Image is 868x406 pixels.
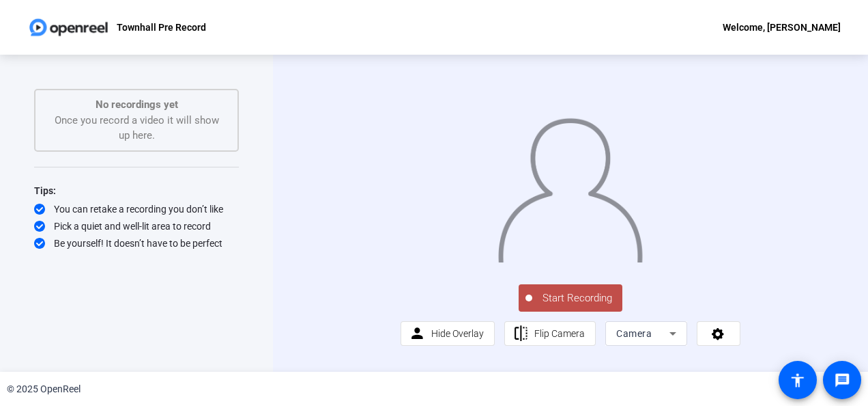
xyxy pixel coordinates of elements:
div: Tips: [34,182,239,199]
mat-icon: accessibility [790,372,806,388]
button: Start Recording [519,284,622,312]
mat-icon: flip [512,325,530,342]
div: You can retake a recording you don’t like [34,202,239,216]
button: Hide Overlay [401,321,495,346]
p: No recordings yet [49,97,224,113]
mat-icon: person [409,325,426,342]
span: Camera [616,328,652,339]
p: Townhall Pre Record [117,19,206,36]
span: Start Recording [532,290,622,306]
mat-icon: message [834,372,850,388]
div: Be yourself! It doesn’t have to be perfect [34,236,239,250]
img: overlay [497,109,643,262]
div: Pick a quiet and well-lit area to record [34,219,239,233]
span: Hide Overlay [431,328,484,339]
span: Flip Camera [534,328,585,339]
button: Flip Camera [504,321,596,346]
div: Once you record a video it will show up here. [49,97,224,144]
div: © 2025 OpenReel [7,382,81,396]
div: Welcome, [PERSON_NAME] [723,19,841,36]
img: OpenReel logo [27,14,110,41]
